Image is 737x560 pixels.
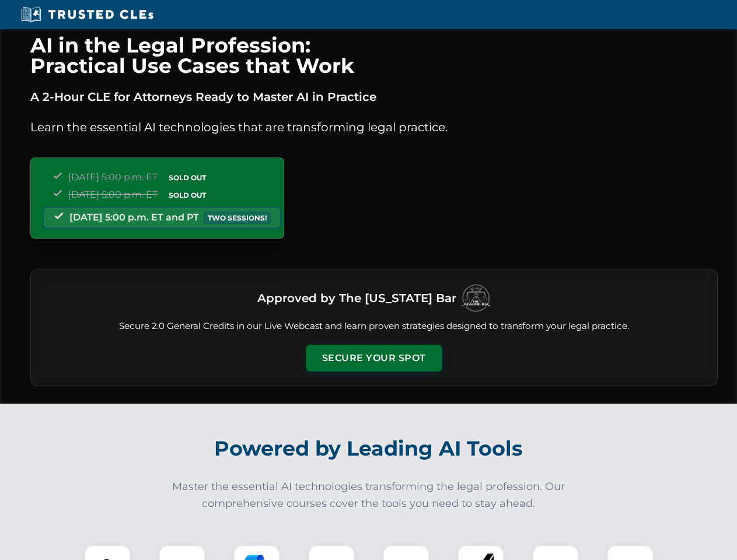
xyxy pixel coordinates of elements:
[165,189,210,201] span: SOLD OUT
[30,118,718,136] p: Learn the essential AI technologies that are transforming legal practice.
[165,478,573,512] p: Master the essential AI technologies transforming the legal profession. Our comprehensive courses...
[257,288,456,309] h3: Approved by The [US_STATE] Bar
[68,189,158,200] span: [DATE] 5:00 p.m. ET
[30,35,718,76] h1: AI in the Legal Profession: Practical Use Cases that Work
[165,171,210,184] span: SOLD OUT
[68,171,158,183] span: [DATE] 5:00 p.m. ET
[18,6,157,23] img: Trusted CLEs
[306,345,442,372] button: Secure Your Spot
[46,428,692,469] h2: Powered by Leading AI Tools
[30,87,718,106] p: A 2-Hour CLE for Attorneys Ready to Master AI in Practice
[45,320,703,333] p: Secure 2.0 General Credits in our Live Webcast and learn proven strategies designed to transform ...
[461,283,490,313] img: Logo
